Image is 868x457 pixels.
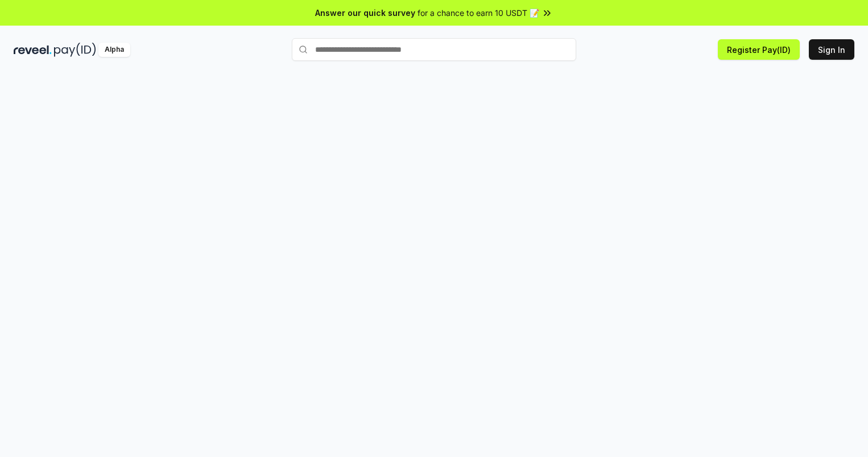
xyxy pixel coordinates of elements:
[718,39,800,60] button: Register Pay(ID)
[54,43,96,57] img: pay_id
[418,7,539,19] span: for a chance to earn 10 USDT 📝
[809,39,854,60] button: Sign In
[315,7,415,19] span: Answer our quick survey
[14,43,52,57] img: reveel_dark
[98,43,130,57] div: Alpha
